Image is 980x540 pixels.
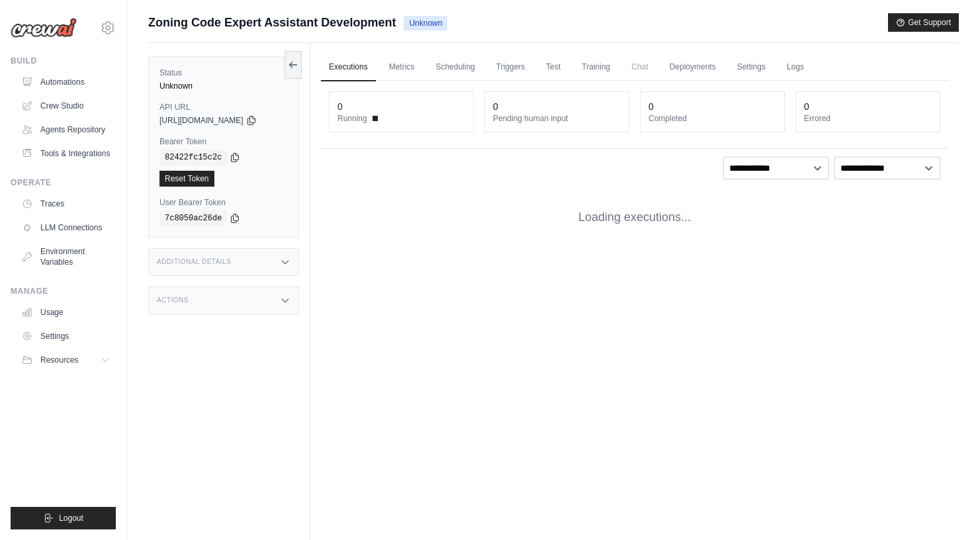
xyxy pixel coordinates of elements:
a: LLM Connections [16,217,116,238]
h3: Additional Details [157,258,231,266]
label: User Bearer Token [159,197,288,208]
a: Settings [16,326,116,347]
a: Deployments [662,54,724,81]
h3: Actions [157,296,189,304]
button: Get Support [888,13,959,32]
div: 0 [648,100,654,113]
a: Executions [321,54,376,81]
a: Scheduling [427,54,482,81]
code: 82422fc15c2c [159,150,227,165]
button: Logout [11,507,116,529]
span: Resources [40,355,78,365]
div: Build [11,56,116,66]
span: Logout [59,513,83,523]
a: Settings [729,54,774,81]
a: Environment Variables [16,241,116,273]
label: API URL [159,102,288,112]
a: Logs [779,54,812,81]
a: Automations [16,71,116,93]
span: Running [337,113,367,124]
a: Agents Repository [16,119,116,140]
label: Status [159,67,288,78]
img: Logo [11,18,77,38]
div: 0 [804,100,809,113]
a: Triggers [488,54,533,81]
button: Resources [16,349,116,371]
span: [URL][DOMAIN_NAME] [159,115,244,126]
span: Chat is not available until the deployment is complete [623,54,656,80]
div: Unknown [159,81,288,91]
dt: Errored [804,113,932,124]
div: 0 [493,100,498,113]
div: Loading executions... [321,187,948,247]
dt: Pending human input [493,113,621,124]
a: Usage [16,302,116,323]
a: Traces [16,193,116,214]
a: Reset Token [159,171,214,187]
span: Unknown [404,16,447,30]
a: Test [538,54,568,81]
a: Training [574,54,618,81]
span: Zoning Code Expert Assistant Development [148,13,396,32]
a: Metrics [381,54,423,81]
div: Manage [11,286,116,296]
a: Crew Studio [16,95,116,116]
label: Bearer Token [159,136,288,147]
dt: Completed [648,113,776,124]
div: 0 [337,100,343,113]
div: Operate [11,177,116,188]
a: Tools & Integrations [16,143,116,164]
code: 7c8050ac26de [159,210,227,226]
